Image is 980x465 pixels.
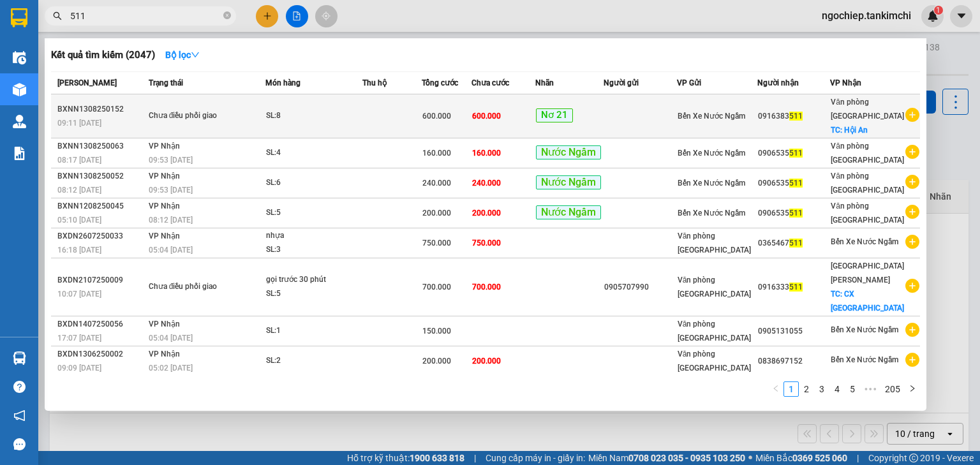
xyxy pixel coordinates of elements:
[13,83,26,96] img: warehouse-icon
[57,230,145,243] div: BXDN2607250033
[422,149,451,158] span: 160.000
[783,381,799,397] li: 1
[678,179,745,188] span: Bến Xe Nước Ngầm
[814,381,829,397] li: 3
[266,324,362,338] div: SL: 1
[881,382,904,396] a: 205
[905,145,919,159] span: plus-circle
[266,229,362,243] div: nhựa
[845,382,859,396] a: 5
[57,78,117,87] span: [PERSON_NAME]
[905,353,919,367] span: plus-circle
[149,109,244,123] div: Chưa điều phối giao
[831,172,904,195] span: Văn phòng [GEOGRAPHIC_DATA]
[57,170,145,183] div: BXNN1308250052
[758,147,829,160] div: 0906535
[604,78,639,87] span: Người gửi
[536,175,601,190] span: Nước Ngầm
[905,205,919,219] span: plus-circle
[678,276,751,299] span: Văn phòng [GEOGRAPHIC_DATA]
[758,281,829,294] div: 0916333
[535,78,554,87] span: Nhãn
[57,364,101,373] span: 09:09 [DATE]
[149,216,193,225] span: 08:12 [DATE]
[758,207,829,220] div: 0906535
[149,232,180,240] span: VP Nhận
[422,112,451,121] span: 600.000
[149,246,193,255] span: 05:04 [DATE]
[784,382,798,396] a: 1
[57,334,101,343] span: 17:07 [DATE]
[266,109,362,123] div: SL: 8
[149,280,244,294] div: Chưa điều phối giao
[51,48,155,62] h3: Kết quả tìm kiếm ( 2047 )
[831,290,904,313] span: TC: CX [GEOGRAPHIC_DATA]
[829,381,845,397] li: 4
[768,381,783,397] li: Previous Page
[422,209,451,218] span: 200.000
[472,112,501,121] span: 600.000
[149,334,193,343] span: 05:04 [DATE]
[831,142,904,165] span: Văn phòng [GEOGRAPHIC_DATA]
[757,78,799,87] span: Người nhận
[536,205,601,220] span: Nước Ngầm
[758,177,829,190] div: 0906535
[758,325,829,338] div: 0905131055
[422,78,458,87] span: Tổng cước
[266,273,362,287] div: gọi trước 30 phút
[905,108,919,122] span: plus-circle
[57,318,145,331] div: BXDN1407250056
[789,209,803,218] span: 511
[604,281,676,294] div: 0905707990
[57,103,145,116] div: BXNN1308250152
[266,176,362,190] div: SL: 6
[471,78,509,87] span: Chưa cước
[57,186,101,195] span: 08:12 [DATE]
[789,112,803,121] span: 511
[678,320,751,343] span: Văn phòng [GEOGRAPHIC_DATA]
[758,237,829,250] div: 0365467
[860,381,880,397] span: •••
[860,381,880,397] li: Next 5 Pages
[57,290,101,299] span: 10:07 [DATE]
[149,156,193,165] span: 09:53 [DATE]
[472,149,501,158] span: 160.000
[758,355,829,368] div: 0838697152
[831,262,904,284] span: [GEOGRAPHIC_DATA][PERSON_NAME]
[13,351,26,365] img: warehouse-icon
[13,438,26,450] span: message
[13,381,26,393] span: question-circle
[57,156,101,165] span: 08:17 [DATE]
[831,355,898,364] span: Bến Xe Nước Ngầm
[149,172,180,181] span: VP Nhận
[472,209,501,218] span: 200.000
[758,110,829,123] div: 0916383
[53,11,62,20] span: search
[149,202,180,210] span: VP Nhận
[831,202,904,225] span: Văn phòng [GEOGRAPHIC_DATA]
[905,279,919,293] span: plus-circle
[149,78,183,87] span: Trạng thái
[799,381,814,397] li: 2
[678,350,751,373] span: Văn phòng [GEOGRAPHIC_DATA]
[772,385,780,392] span: left
[789,179,803,188] span: 511
[155,45,210,65] button: Bộ lọcdown
[11,8,27,27] img: logo-vxr
[422,327,451,336] span: 150.000
[13,51,26,64] img: warehouse-icon
[266,287,362,301] div: SL: 5
[57,140,145,153] div: BXNN1308250063
[905,381,920,397] button: right
[191,50,200,59] span: down
[149,364,193,373] span: 05:02 [DATE]
[830,382,844,396] a: 4
[831,237,898,246] span: Bến Xe Nước Ngầm
[905,381,920,397] li: Next Page
[57,348,145,361] div: BXDN1306250002
[905,175,919,189] span: plus-circle
[789,149,803,158] span: 511
[266,243,362,257] div: SL: 3
[422,239,451,247] span: 750.000
[677,78,701,87] span: VP Gửi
